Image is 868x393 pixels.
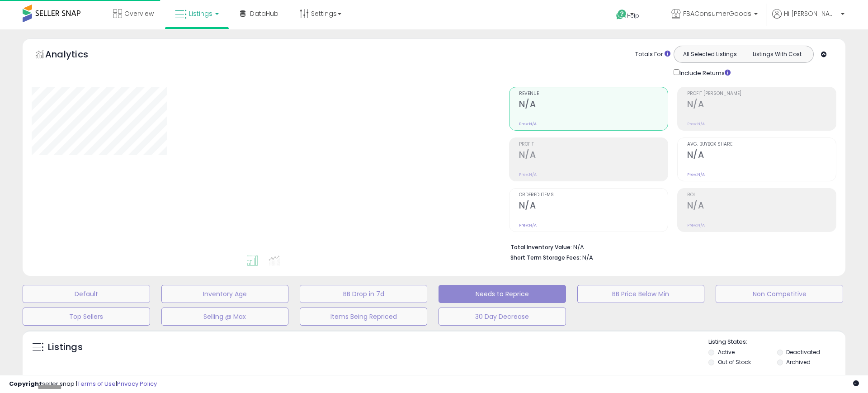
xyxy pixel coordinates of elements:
span: N/A [582,253,593,262]
button: Listings With Cost [743,48,811,60]
button: BB Price Below Min [577,285,705,303]
a: Hi [PERSON_NAME] [772,9,844,29]
li: N/A [510,241,830,252]
h2: N/A [519,200,668,213]
h2: N/A [687,200,836,213]
span: Profit [519,142,668,147]
button: All Selected Listings [676,48,744,60]
button: Items Being Repriced [300,308,427,326]
div: Totals For [635,50,670,59]
small: Prev: N/A [519,172,537,177]
div: seller snap | | [9,380,157,388]
small: Prev: N/A [687,223,705,228]
span: DataHub [250,9,278,18]
b: Short Term Storage Fees: [510,254,581,261]
button: Top Sellers [23,308,150,326]
span: Listings [189,9,212,18]
h2: N/A [519,99,668,111]
span: Overview [124,9,154,18]
small: Prev: N/A [687,121,705,127]
span: Profit [PERSON_NAME] [687,91,836,96]
span: Avg. Buybox Share [687,142,836,147]
small: Prev: N/A [687,172,705,177]
h2: N/A [687,150,836,162]
a: Help [609,2,657,29]
span: Help [627,12,639,19]
div: Include Returns [667,67,741,78]
small: Prev: N/A [519,223,537,228]
small: Prev: N/A [519,121,537,127]
span: Hi [PERSON_NAME] [784,9,838,18]
b: Total Inventory Value: [510,243,572,251]
span: ROI [687,193,836,198]
h5: Analytics [45,48,106,63]
i: Get Help [616,9,627,20]
button: Needs to Reprice [439,285,566,303]
strong: Copyright [9,379,42,388]
span: Revenue [519,91,668,96]
button: Inventory Age [161,285,289,303]
span: FBAConsumerGoods [683,9,751,18]
button: Default [23,285,150,303]
h2: N/A [519,150,668,162]
button: Selling @ Max [161,308,289,326]
button: Non Competitive [716,285,843,303]
h2: N/A [687,99,836,111]
span: Ordered Items [519,193,668,198]
button: BB Drop in 7d [300,285,427,303]
button: 30 Day Decrease [439,308,566,326]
